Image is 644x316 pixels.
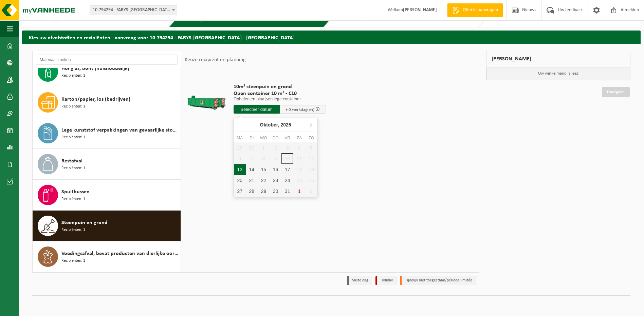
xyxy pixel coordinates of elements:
div: 27 [234,186,246,197]
button: Restafval Recipiënten: 1 [33,149,181,180]
button: Karton/papier, los (bedrijven) Recipiënten: 1 [33,87,181,118]
div: 28 [246,186,258,197]
p: Uw winkelmand is leeg [486,67,630,80]
span: Offerte aanvragen [461,7,500,14]
span: Recipiënten: 1 [61,196,85,202]
span: Karton/papier, los (bedrijven) [61,95,130,103]
span: Recipiënten: 1 [61,258,85,264]
div: ma [234,135,246,141]
div: 17 [281,164,293,175]
li: Holiday [375,276,397,285]
span: 10-794294 - FARYS-BRUGGE - BRUGGE [90,5,177,15]
div: 30 [270,186,281,197]
li: Vaste dag [347,276,372,285]
span: Recipiënten: 1 [61,227,85,233]
div: 24 [281,175,293,186]
p: Ophalen en plaatsen lege container [234,97,326,102]
div: 20 [234,175,246,186]
span: Recipiënten: 1 [61,103,85,110]
span: 10-794294 - FARYS-BRUGGE - BRUGGE [90,5,177,15]
div: za [293,135,305,141]
span: Spuitbussen [61,188,90,196]
div: di [246,135,258,141]
div: wo [258,135,270,141]
h2: Kies uw afvalstoffen en recipiënten - aanvraag voor 10-794294 - FARYS-[GEOGRAPHIC_DATA] - [GEOGRA... [22,31,641,44]
div: vr [281,135,293,141]
span: 10m³ steenpuin en grond [234,83,326,90]
span: Recipiënten: 1 [61,134,85,141]
span: Open container 10 m³ - C10 [234,90,326,97]
div: 15 [258,164,270,175]
div: 16 [270,164,281,175]
i: 2025 [281,122,291,127]
span: Restafval [61,157,82,165]
a: Offerte aanvragen [447,3,503,17]
div: 14 [246,164,258,175]
div: 22 [258,175,270,186]
div: Keuze recipiënt en planning [181,51,249,68]
input: Materiaal zoeken [36,55,178,65]
button: Spuitbussen Recipiënten: 1 [33,180,181,211]
div: do [270,135,281,141]
span: Recipiënten: 1 [61,73,85,79]
button: Voedingsafval, bevat producten van dierlijke oorsprong, onverpakt, categorie 3 Recipiënten: 1 [33,241,181,272]
button: Steenpuin en grond Recipiënten: 1 [33,211,181,241]
div: [PERSON_NAME] [486,51,631,67]
span: Voedingsafval, bevat producten van dierlijke oorsprong, onverpakt, categorie 3 [61,250,179,258]
div: 21 [246,175,258,186]
input: Selecteer datum [234,105,280,114]
div: zo [305,135,317,141]
span: Steenpuin en grond [61,219,108,227]
strong: [PERSON_NAME] [403,7,437,13]
div: 23 [270,175,281,186]
button: Lege kunststof verpakkingen van gevaarlijke stoffen Recipiënten: 1 [33,118,181,149]
div: 29 [258,186,270,197]
span: + 0 werkdag(en) [286,107,314,112]
div: 13 [234,164,246,175]
span: Recipiënten: 1 [61,165,85,172]
div: Oktober, [257,119,294,130]
button: Hol glas, bont (huishoudelijk) Recipiënten: 1 [33,56,181,87]
div: 31 [281,186,293,197]
span: Hol glas, bont (huishoudelijk) [61,64,129,73]
span: Lege kunststof verpakkingen van gevaarlijke stoffen [61,126,179,134]
a: Doorgaan [602,87,630,97]
li: Tijdelijk niet toegestaan/période limitée [400,276,476,285]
